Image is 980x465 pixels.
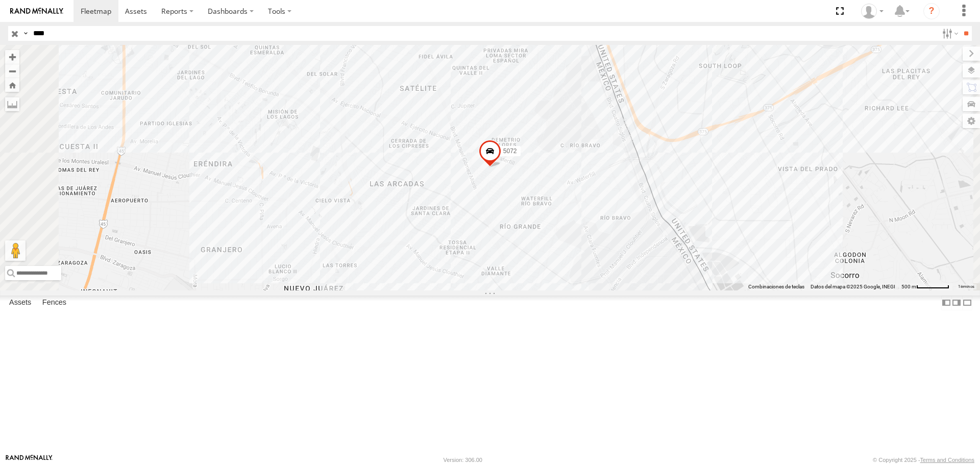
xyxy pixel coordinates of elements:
[10,8,63,15] img: rand-logo.svg
[958,284,974,288] a: Términos (se abre en una nueva pestaña)
[962,296,972,310] label: Hide Summary Table
[5,240,26,261] button: Arrastra al hombrecito al mapa para abrir Street View
[963,114,980,128] label: Map Settings
[811,284,895,289] span: Datos del mapa ©2025 Google, INEGI
[898,283,952,290] button: Escala del mapa: 500 m por 61 píxeles
[5,50,19,64] button: Zoom in
[873,457,974,463] div: © Copyright 2025 -
[941,296,951,310] label: Dock Summary Table to the Left
[920,457,974,463] a: Terms and Conditions
[857,4,887,19] div: MANUEL HERNANDEZ
[5,97,19,111] label: Measure
[444,457,482,463] div: Version: 306.00
[5,78,19,92] button: Zoom Home
[4,296,36,310] label: Assets
[923,3,940,19] i: ?
[37,296,71,310] label: Fences
[951,296,962,310] label: Dock Summary Table to the Right
[5,64,19,78] button: Zoom out
[21,26,30,41] label: Search Query
[6,455,53,465] a: Visit our Website
[938,26,960,41] label: Search Filter Options
[748,283,804,290] button: Combinaciones de teclas
[503,148,517,155] span: 5072
[901,284,916,289] span: 500 m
